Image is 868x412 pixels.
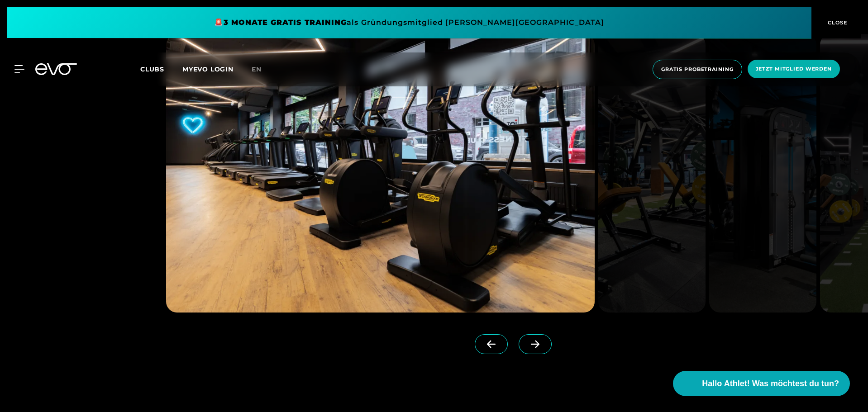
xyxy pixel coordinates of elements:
[702,378,839,390] span: Hallo Athlet! Was möchtest du tun?
[709,34,816,313] img: evofitness
[182,65,234,73] a: MYEVO LOGIN
[756,65,832,73] span: Jetzt Mitglied werden
[825,19,848,27] span: CLOSE
[252,64,272,75] a: en
[252,65,262,73] span: en
[598,34,706,313] img: evofitness
[673,371,850,396] button: Hallo Athlet! Was möchtest du tun?
[661,66,734,73] span: Gratis Probetraining
[166,34,595,313] img: evofitness
[650,60,745,79] a: Gratis Probetraining
[811,7,861,38] button: CLOSE
[140,65,182,73] a: Clubs
[140,65,164,73] span: Clubs
[745,60,843,79] a: Jetzt Mitglied werden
